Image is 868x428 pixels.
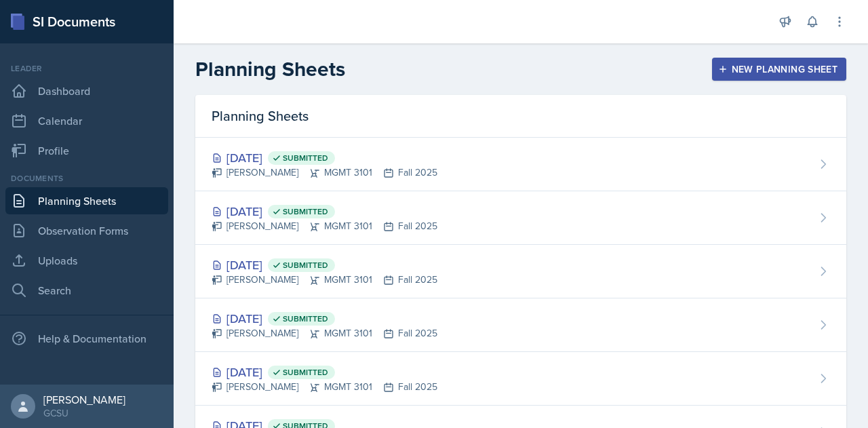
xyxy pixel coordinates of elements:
[712,58,846,81] button: New Planning Sheet
[195,138,846,191] a: [DATE] Submitted [PERSON_NAME]MGMT 3101Fall 2025
[283,153,328,163] span: Submitted
[212,363,437,381] div: [DATE]
[212,202,437,220] div: [DATE]
[195,298,846,352] a: [DATE] Submitted [PERSON_NAME]MGMT 3101Fall 2025
[212,166,437,180] div: [PERSON_NAME] MGMT 3101 Fall 2025
[43,393,125,406] div: [PERSON_NAME]
[212,256,437,274] div: [DATE]
[5,137,168,164] a: Profile
[5,62,168,75] div: Leader
[5,77,168,104] a: Dashboard
[195,245,846,298] a: [DATE] Submitted [PERSON_NAME]MGMT 3101Fall 2025
[5,107,168,134] a: Calendar
[43,406,125,420] div: GCSU
[283,206,328,217] span: Submitted
[212,219,437,233] div: [PERSON_NAME] MGMT 3101 Fall 2025
[212,273,437,287] div: [PERSON_NAME] MGMT 3101 Fall 2025
[195,95,846,138] div: Planning Sheets
[5,277,168,304] a: Search
[212,380,437,394] div: [PERSON_NAME] MGMT 3101 Fall 2025
[195,57,345,81] h2: Planning Sheets
[5,325,168,352] div: Help & Documentation
[195,352,846,406] a: [DATE] Submitted [PERSON_NAME]MGMT 3101Fall 2025
[721,64,837,75] div: New Planning Sheet
[283,367,328,378] span: Submitted
[212,149,437,167] div: [DATE]
[212,309,437,328] div: [DATE]
[5,247,168,274] a: Uploads
[195,191,846,245] a: [DATE] Submitted [PERSON_NAME]MGMT 3101Fall 2025
[283,260,328,271] span: Submitted
[5,187,168,214] a: Planning Sheets
[283,313,328,324] span: Submitted
[5,217,168,244] a: Observation Forms
[212,326,437,341] div: [PERSON_NAME] MGMT 3101 Fall 2025
[5,172,168,184] div: Documents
